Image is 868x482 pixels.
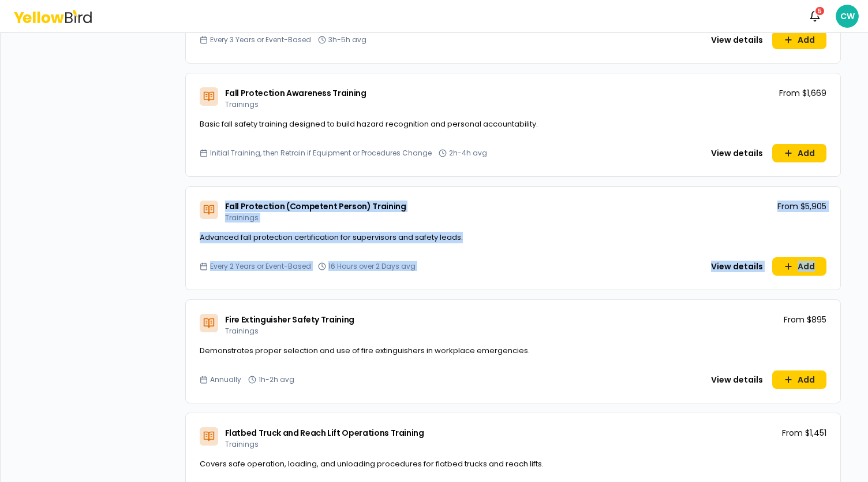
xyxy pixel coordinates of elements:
[225,439,259,449] span: Trainings
[704,370,770,389] button: View details
[328,262,416,271] span: 16 Hours over 2 Days avg
[225,326,259,336] span: Trainings
[259,375,294,384] span: 1h-2h avg
[225,427,424,439] span: Flatbed Truck and Reach Lift Operations Training
[200,345,530,356] span: Demonstrates proper selection and use of fire extinguishers in workplace emergencies.
[777,201,826,212] p: From $5,905
[704,144,770,162] button: View details
[779,87,826,99] p: From $1,669
[225,87,366,99] span: Fall Protection Awareness Training
[328,35,366,45] span: 3h-5h avg
[200,458,544,469] span: Covers safe operation, loading, and unloading procedures for flatbed trucks and reach lifts.
[200,118,538,129] span: Basic fall safety training designed to build hazard recognition and personal accountability.
[225,201,406,212] span: Fall Protection (Competent Person) Training
[210,149,432,158] span: Initial Training, then Retrain if Equipment or Procedures Change
[803,5,826,28] button: 5
[704,257,770,276] button: View details
[449,149,487,158] span: 2h-4h avg
[836,5,859,28] span: CW
[784,314,826,325] p: From $895
[772,144,826,162] button: Add
[210,262,311,271] span: Every 2 Years or Event-Based
[225,213,259,223] span: Trainings
[210,35,311,45] span: Every 3 Years or Event-Based
[782,427,826,439] p: From $1,451
[704,31,770,49] button: View details
[772,370,826,389] button: Add
[200,232,463,243] span: Advanced fall protection certification for supervisors and safety leads.
[210,375,241,384] span: Annually
[225,99,259,109] span: Trainings
[772,257,826,276] button: Add
[225,314,354,325] span: Fire Extinguisher Safety Training
[772,31,826,49] button: Add
[814,6,825,16] div: 5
